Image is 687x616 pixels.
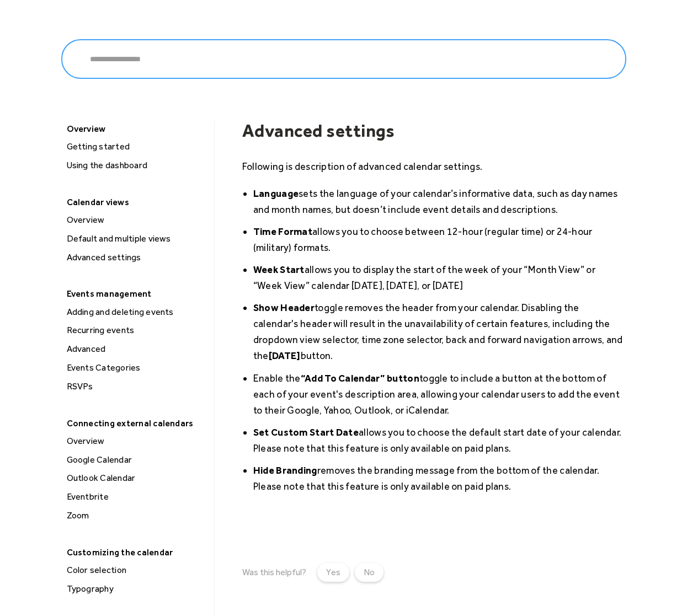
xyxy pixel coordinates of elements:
a: RSVPs [62,379,210,394]
a: Typography [62,582,210,596]
div: Adding and deleting events [63,305,210,319]
div: Color selection [63,563,210,577]
div: Was this helpful? [242,567,306,577]
div: Customizing the calendar [61,544,209,561]
h1: Advanced settings [242,120,626,141]
div: Events Categories [63,361,210,375]
div: Recurring events [63,323,210,338]
a: Recurring events [62,323,210,338]
div: Getting started [63,140,210,154]
div: Yes [326,566,340,579]
div: Advanced [63,342,210,356]
a: No [355,563,384,582]
strong: “Add To Calendar” button [301,372,419,384]
div: Overview [61,120,209,137]
li: toggle removes the header from your calendar. Disabling the calendar's header will result in the ... [253,299,626,363]
li: allows you to choose the default start date of your calendar. Please note that this feature is on... [253,424,626,456]
div: Overview [63,213,210,227]
li: removes the branding message from the bottom of the calendar. Please note that this feature is on... [253,462,626,494]
a: Zoom [62,508,210,523]
div: Typography [63,582,210,596]
a: Events Categories [62,361,210,375]
a: Yes [317,563,349,582]
a: Adding and deleting events [62,305,210,319]
a: Eventbrite [62,490,210,504]
div: Using the dashboard [63,158,210,173]
strong: Set Custom Start Date [253,426,359,438]
a: Getting started [62,140,210,154]
div: Eventbrite [63,490,210,504]
a: Default and multiple views [62,232,210,246]
a: Outlook Calendar [62,471,210,485]
div: Zoom [63,508,210,523]
a: Google Calendar [62,453,210,467]
a: Advanced settings [62,250,210,265]
div: Outlook Calendar [63,471,210,485]
strong: [DATE] [269,350,301,361]
li: allows you to choose between 12-hour (regular time) or 24-hour (military) formats. [253,223,626,255]
strong: Week Start [253,264,305,275]
div: Google Calendar [63,453,210,467]
p: Following is description of advanced calendar settings. [242,158,626,174]
p: ‍ [242,503,626,519]
strong: Hide Branding [253,464,317,476]
li: Enable the toggle to include a button at the bottom of each of your event's description area, all... [253,370,626,418]
li: allows you to display the start of the week of your “Month View” or “Week View” calendar [DATE], ... [253,261,626,293]
div: No [364,566,375,579]
div: Default and multiple views [63,232,210,246]
div: Events management [61,285,209,302]
a: Using the dashboard [62,158,210,173]
li: sets the language of your calendar’s informative data, such as day names and month names, but doe... [253,185,626,217]
a: Color selection [62,563,210,577]
div: Calendar views [61,194,209,211]
div: RSVPs [63,379,210,394]
strong: Language [253,188,299,199]
a: Overview [62,213,210,227]
a: Overview [62,434,210,448]
strong: Show Header [253,302,315,313]
a: Advanced [62,342,210,356]
div: Connecting external calendars [61,415,209,432]
strong: Time Format [253,226,312,237]
div: Overview [63,434,210,448]
div: Advanced settings [63,250,210,265]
